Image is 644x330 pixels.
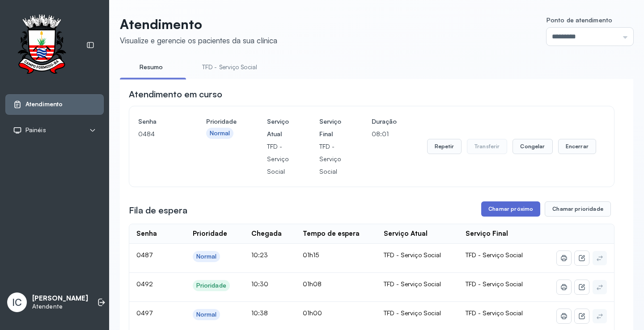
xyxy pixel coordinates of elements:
[319,140,341,178] p: TFD - Serviço Social
[196,282,226,289] div: Prioridade
[481,201,540,217] button: Chamar próximo
[466,251,523,259] span: TFD - Serviço Social
[136,280,153,288] span: 0492
[120,16,277,32] p: Atendimento
[384,280,451,288] div: TFD - Serviço Social
[138,128,176,140] p: 0484
[251,251,268,259] span: 10:23
[303,280,322,288] span: 01h08
[196,311,217,318] div: Normal
[384,251,451,259] div: TFD - Serviço Social
[558,139,596,154] button: Encerrar
[372,128,397,140] p: 08:01
[466,230,508,238] div: Serviço Final
[467,139,508,154] button: Transferir
[466,309,523,317] span: TFD - Serviço Social
[138,115,176,128] h4: Senha
[136,309,153,317] span: 0497
[303,230,360,238] div: Tempo de espera
[466,280,523,288] span: TFD - Serviço Social
[25,126,46,134] span: Painéis
[206,115,237,128] h4: Prioridade
[210,129,230,137] div: Normal
[129,204,187,217] h3: Fila de espera
[129,88,222,100] h3: Atendimento em curso
[32,294,88,303] p: [PERSON_NAME]
[267,115,289,140] h4: Serviço Atual
[196,253,217,260] div: Normal
[303,251,319,259] span: 01h15
[13,100,96,109] a: Atendimento
[372,115,397,128] h4: Duração
[513,139,552,154] button: Congelar
[427,139,462,154] button: Repetir
[251,309,268,317] span: 10:38
[303,309,322,317] span: 01h00
[384,230,428,238] div: Serviço Atual
[120,60,182,75] a: Resumo
[547,16,612,24] span: Ponto de atendimento
[545,201,611,217] button: Chamar prioridade
[193,230,227,238] div: Prioridade
[251,230,282,238] div: Chegada
[32,303,88,310] p: Atendente
[25,100,63,108] span: Atendimento
[384,309,451,317] div: TFD - Serviço Social
[9,14,74,76] img: Logotipo do estabelecimento
[319,115,341,140] h4: Serviço Final
[193,60,266,75] a: TFD - Serviço Social
[267,140,289,178] p: TFD - Serviço Social
[136,230,157,238] div: Senha
[120,36,277,45] div: Visualize e gerencie os pacientes da sua clínica
[251,280,268,288] span: 10:30
[136,251,153,259] span: 0487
